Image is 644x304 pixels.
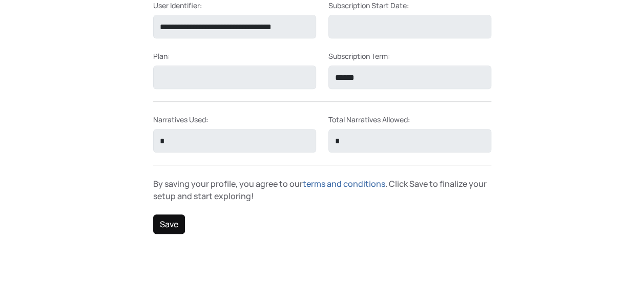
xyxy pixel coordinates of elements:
[147,178,497,202] div: By saving your profile, you agree to our . Click Save to finalize your setup and start exploring!
[153,114,208,125] label: Narratives Used:
[328,114,410,125] label: Total Narratives Allowed:
[328,51,390,61] label: Subscription Term:
[303,178,385,189] a: terms and conditions
[153,51,170,61] label: Plan:
[153,214,185,234] button: Save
